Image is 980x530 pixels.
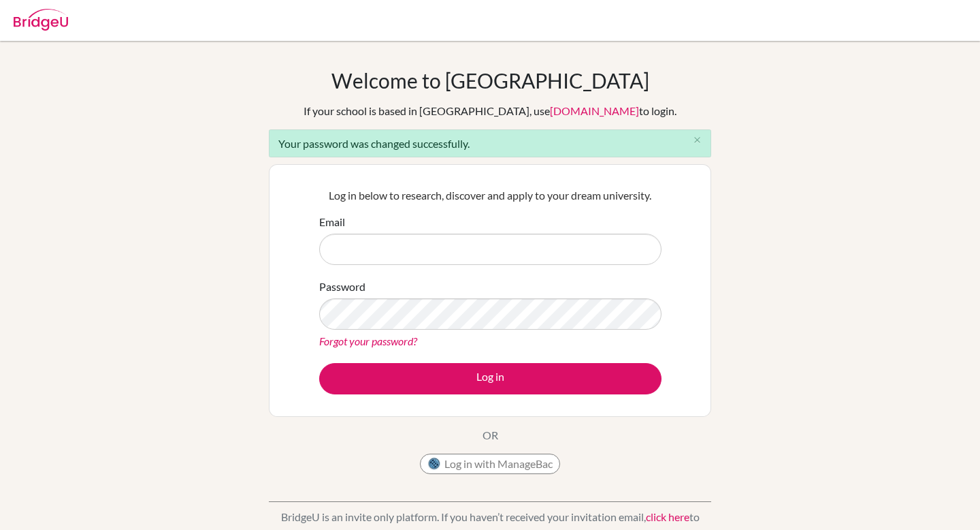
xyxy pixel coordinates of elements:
[692,135,702,145] i: close
[683,130,710,151] button: Close
[550,104,639,117] a: [DOMAIN_NAME]
[269,129,711,157] div: Your password was changed successfully.
[319,334,417,347] a: Forgot your password?
[646,510,689,523] a: click here
[483,427,498,443] p: OR
[319,363,661,394] button: Log in
[319,214,345,230] label: Email
[304,103,676,119] div: If your school is based in [GEOGRAPHIC_DATA], use to login.
[420,454,560,474] button: Log in with ManageBac
[14,9,68,31] img: Bridge-U
[331,68,649,93] h1: Welcome to [GEOGRAPHIC_DATA]
[319,279,365,295] label: Password
[319,187,661,204] p: Log in below to research, discover and apply to your dream university.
